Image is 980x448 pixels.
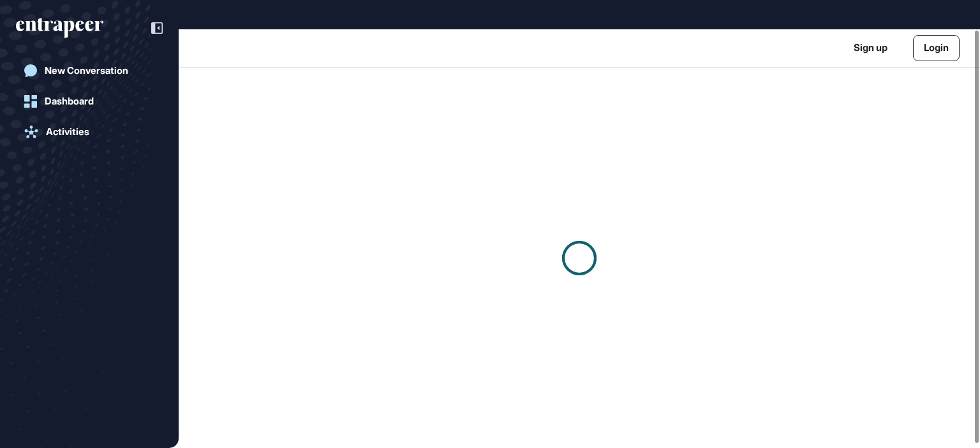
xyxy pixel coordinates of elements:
a: Login [913,35,960,61]
a: Sign up [854,41,887,55]
div: New Conversation [45,65,128,76]
div: Activities [46,126,89,138]
div: Dashboard [45,96,94,107]
div: entrapeer-logo [16,18,103,38]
